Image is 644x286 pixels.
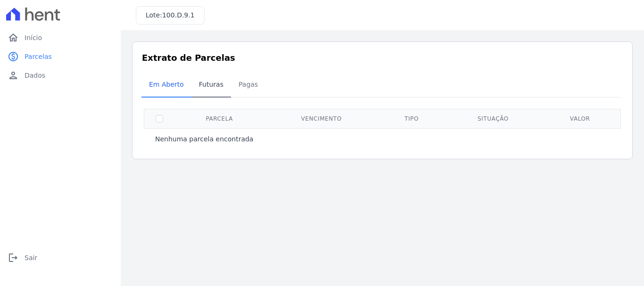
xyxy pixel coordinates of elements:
[146,10,195,20] h3: Lote:
[174,109,264,128] th: Parcela
[25,71,45,80] span: Dados
[155,134,253,144] p: Nenhuma parcela encontrada
[8,70,19,81] i: person
[25,253,37,262] span: Sair
[445,109,541,128] th: Situação
[264,109,379,128] th: Vencimento
[162,11,195,19] span: 100.D.9.1
[379,109,445,128] th: Tipo
[193,75,229,94] span: Futuras
[4,28,117,47] a: homeInício
[4,66,117,85] a: personDados
[4,47,117,66] a: paidParcelas
[8,51,19,62] i: paid
[231,73,265,98] a: Pagas
[233,75,264,94] span: Pagas
[25,52,52,61] span: Parcelas
[141,73,191,98] a: Em Aberto
[191,73,231,98] a: Futuras
[143,75,190,94] span: Em Aberto
[4,248,117,267] a: logoutSair
[541,109,618,128] th: Valor
[142,51,623,64] h3: Extrato de Parcelas
[8,32,19,43] i: home
[8,252,19,263] i: logout
[25,33,42,42] span: Início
